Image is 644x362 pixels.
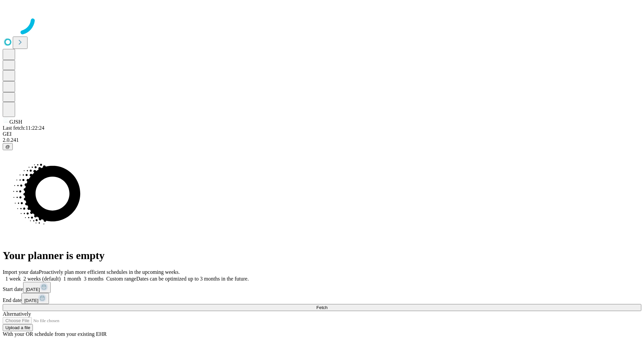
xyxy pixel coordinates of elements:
[3,137,641,143] div: 2.0.241
[3,249,641,262] h1: Your planner is empty
[3,324,33,331] button: Upload a file
[84,276,104,282] span: 3 months
[136,276,249,282] span: Dates can be optimized up to 3 months in the future.
[3,282,641,293] div: Start date
[3,269,39,275] span: Import your data
[26,287,40,292] span: [DATE]
[3,125,44,131] span: Last fetch: 11:22:24
[3,143,13,150] button: @
[23,282,51,293] button: [DATE]
[9,119,22,125] span: GJSH
[24,298,38,303] span: [DATE]
[316,305,327,310] span: Fetch
[23,276,61,282] span: 2 weeks (default)
[5,276,21,282] span: 1 week
[5,144,10,149] span: @
[39,269,180,275] span: Proactively plan more efficient schedules in the upcoming weeks.
[63,276,81,282] span: 1 month
[3,331,107,337] span: With your OR schedule from your existing EHR
[21,293,49,304] button: [DATE]
[3,293,641,304] div: End date
[106,276,136,282] span: Custom range
[3,304,641,311] button: Fetch
[3,131,641,137] div: GEI
[3,311,31,317] span: Alternatively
